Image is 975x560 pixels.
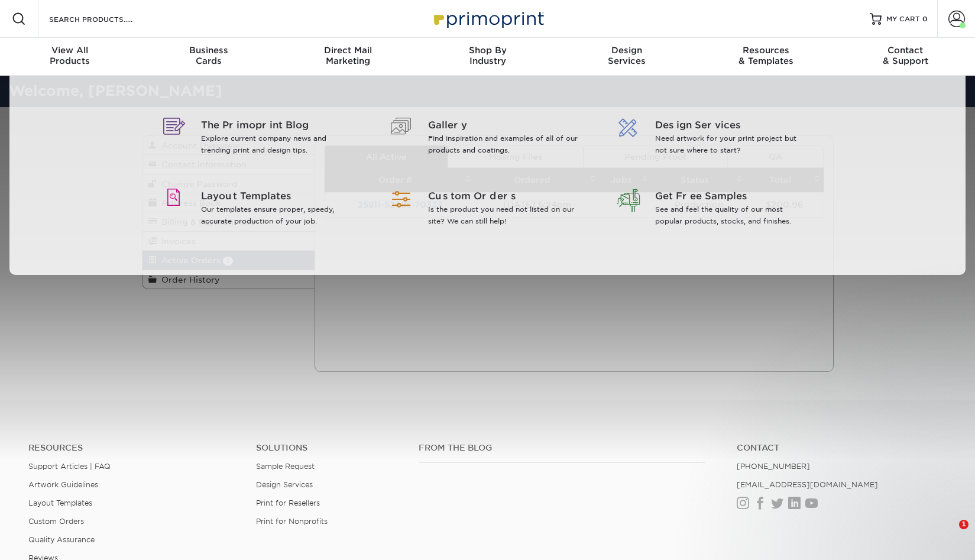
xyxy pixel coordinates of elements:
p: Our templates ensure proper, speedy, accurate production of your job. [201,203,354,227]
span: Shop By [418,45,558,56]
a: DesignServices [557,38,697,76]
p: Explore current company news and trending print and design tips. [201,132,354,156]
div: & Support [835,45,975,66]
span: Direct Mail [278,45,418,56]
a: Layout Templates [28,499,92,507]
a: Gallery Find inspiration and examples of all of our products and coatings. [383,104,592,175]
a: Custom Orders [28,517,84,526]
a: BusinessCards [140,38,279,76]
div: Marketing [278,45,418,66]
a: Direct MailMarketing [278,38,418,76]
div: & Templates [697,45,836,66]
span: Gallery [428,118,581,132]
a: Contact& Support [835,38,975,76]
a: Custom Orders Is the product you need not listed on our site? We can still help! [383,175,592,246]
a: Design Services Need artwork for your print project but not sure where to start? [610,104,819,175]
span: Contact [835,45,975,56]
span: Design Services [655,118,808,132]
div: Industry [418,45,558,66]
a: Artwork Guidelines [28,480,98,489]
span: Get Free Samples [655,189,808,203]
span: MY CART [886,14,920,24]
iframe: Intercom live chat [935,520,963,548]
span: Layout Templates [201,189,354,203]
div: Services [557,45,697,66]
p: Need artwork for your print project but not sure where to start? [655,132,808,156]
input: SEARCH PRODUCTS..... [48,12,163,26]
span: The Primoprint Blog [201,118,354,132]
a: Print for Resellers [256,499,320,507]
div: Cards [140,45,279,66]
p: Find inspiration and examples of all of our products and coatings. [428,132,581,156]
a: Shop ByIndustry [418,38,558,76]
span: Resources [697,45,836,56]
a: [PHONE_NUMBER] [737,462,810,471]
p: Is the product you need not listed on our site? We can still help! [428,203,581,227]
span: 1 [959,520,968,529]
p: See and feel the quality of our most popular products, stocks, and finishes. [655,203,808,227]
a: Design Services [256,480,313,489]
a: The Primoprint Blog Explore current company news and trending print and design tips. [156,104,365,175]
span: Business [140,45,279,56]
a: Get Free Samples See and feel the quality of our most popular products, stocks, and finishes. [610,175,819,246]
span: Custom Orders [428,189,581,203]
span: 0 [922,15,928,23]
img: Primoprint [429,6,547,31]
a: Layout Templates Our templates ensure proper, speedy, accurate production of your job. [156,175,365,246]
a: Resources& Templates [697,38,836,76]
a: [EMAIL_ADDRESS][DOMAIN_NAME] [737,480,878,489]
a: Support Articles | FAQ [28,462,111,471]
a: Print for Nonprofits [256,517,328,526]
a: Sample Request [256,462,315,471]
iframe: Google Customer Reviews [3,524,101,556]
span: Design [557,45,697,56]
